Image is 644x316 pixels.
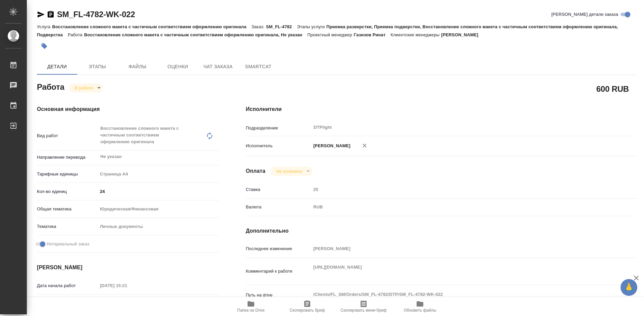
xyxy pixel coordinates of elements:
h4: Основная информация [37,105,219,113]
h4: [PERSON_NAME] [37,264,219,272]
p: Общая тематика [37,206,98,212]
input: ✎ Введи что-нибудь [98,187,219,196]
span: Детали [41,63,73,71]
a: SM_FL-4782-WK-022 [57,10,135,19]
p: Исполнитель [246,143,311,149]
button: Обновить файлы [392,297,448,316]
button: 🙏 [621,279,637,296]
span: Папка на Drive [237,308,265,313]
button: Скопировать бриф [279,297,335,316]
p: [PERSON_NAME] [441,32,483,37]
p: Валюта [246,204,311,210]
p: Заказ: [252,24,266,29]
div: RUB [311,201,604,213]
p: Тематика [37,223,98,230]
span: Этапы [81,63,113,71]
p: Тарифные единицы [37,171,98,177]
span: 🙏 [623,280,635,294]
span: SmartCat [242,63,274,71]
span: [PERSON_NAME] детали заказа [551,11,618,18]
div: В работе [271,167,312,176]
p: Путь на drive [246,292,311,299]
p: SM_FL-4782 [266,24,297,29]
p: Клиентские менеджеры [390,32,441,37]
span: Файлы [121,63,154,71]
p: Кол-во единиц [37,188,98,195]
p: Этапы услуги [297,24,326,29]
span: Оценки [162,63,194,71]
div: Страница А4 [98,168,219,180]
span: Обновить файлы [404,308,436,313]
p: Восстановление сложного макета с частичным соответствием оформлению оригинала, Не указан [84,32,308,37]
button: Не оплачена [274,168,304,174]
p: Последнее изменение [246,245,311,252]
p: Вид работ [37,132,98,139]
button: Добавить тэг [37,39,52,53]
h4: Дополнительно [246,227,637,235]
button: Удалить исполнителя [357,138,372,153]
button: В работе [73,85,95,91]
input: Пустое поле [311,244,604,253]
h4: Оплата [246,167,266,175]
p: Газизов Ринат [354,32,391,37]
textarea: /Clients/FL_SM/Orders/SM_FL-4782/DTP/SM_FL-4782-WK-022 [311,289,604,300]
div: Юридическая/Финансовая [98,203,219,215]
p: Дата начала работ [37,282,98,289]
button: Скопировать мини-бриф [335,297,392,316]
input: Пустое поле [98,281,156,290]
div: В работе [69,83,103,92]
p: Восстановление сложного макета с частичным соответствием оформлению оригинала [52,24,251,29]
button: Скопировать ссылку [47,10,55,18]
button: Папка на Drive [223,297,279,316]
p: Услуга [37,24,52,29]
span: Скопировать бриф [289,308,325,313]
textarea: [URL][DOMAIN_NAME] [311,262,604,280]
span: Нотариальный заказ [47,241,89,247]
p: Работа [68,32,84,37]
button: Скопировать ссылку для ЯМессенджера [37,10,45,18]
p: Приемка разверстки, Приемка подверстки, Восстановление сложного макета с частичным соответствием ... [37,24,618,37]
p: [PERSON_NAME] [311,143,351,149]
h4: Исполнители [246,105,637,113]
p: Направление перевода [37,154,98,161]
span: Чат заказа [202,63,234,71]
span: Скопировать мини-бриф [340,308,386,313]
p: Проектный менеджер [307,32,354,37]
h2: 600 RUB [596,83,629,94]
div: Личные документы [98,221,219,232]
p: Комментарий к работе [246,268,311,275]
p: Ставка [246,186,311,193]
input: Пустое поле [311,185,604,194]
p: Подразделение [246,125,311,131]
h2: Работа [37,80,64,92]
